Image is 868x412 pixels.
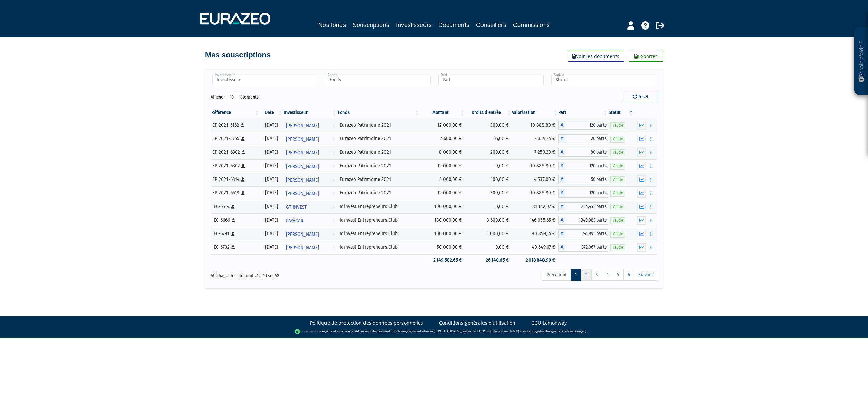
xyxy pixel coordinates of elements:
a: Commissions [513,20,550,30]
label: Afficher éléments [211,92,259,103]
i: Voir l'investisseur [332,201,335,213]
span: 26 parts [565,134,608,143]
td: 180 000,00 € [420,213,465,227]
div: [DATE] [262,149,281,156]
div: [DATE] [262,244,281,251]
a: GT INVEST [283,200,337,213]
a: 1 [571,269,581,281]
button: Reset [624,92,657,102]
th: Référence : activer pour trier la colonne par ordre croissant [211,107,260,118]
div: [DATE] [262,203,281,210]
a: Suivant [634,269,657,281]
th: Valorisation: activer pour trier la colonne par ordre croissant [512,107,558,118]
span: [PERSON_NAME] [286,187,319,200]
div: EP 2021-6302 [212,149,257,156]
a: [PERSON_NAME] [283,227,337,241]
span: 372,967 parts [565,243,608,252]
th: Fonds: activer pour trier la colonne par ordre croissant [337,107,420,118]
td: 26 140,65 € [465,254,512,266]
div: IEC-6514 [212,203,257,210]
i: [Français] Personne physique [241,164,245,168]
div: IEC-6791 [212,230,257,237]
div: A - Eurazeo Patrimoine 2021 [558,162,608,170]
a: Conseillers [476,20,506,30]
p: Besoin d'aide ? [857,31,865,92]
span: A [558,162,565,170]
div: [DATE] [262,162,281,169]
div: IEC-6666 [212,217,257,224]
div: EP 2021-6307 [212,162,257,169]
div: EP 2021-5162 [212,121,257,129]
div: A - Idinvest Entrepreneurs Club [558,202,608,211]
span: A [558,189,565,198]
td: 65,00 € [465,132,512,146]
a: Conditions générales d'utilisation [439,320,515,326]
div: IEC-6792 [212,244,257,251]
th: Date: activer pour trier la colonne par ordre croissant [260,107,283,118]
i: Voir l'investisseur [332,147,335,159]
span: 1 340,083 parts [565,216,608,225]
div: Affichage des éléments 1 à 10 sur 58 [211,268,391,279]
span: Valide [610,122,625,129]
div: - Agent de (établissement de paiement dont le siège social est situé au [STREET_ADDRESS], agréé p... [7,328,861,335]
i: [Français] Personne physique [231,232,235,236]
td: 100 000,00 € [420,200,465,213]
a: 5 [613,269,624,281]
span: Valide [610,244,625,251]
div: A - Eurazeo Patrimoine 2021 [558,121,608,130]
span: A [558,175,565,184]
span: GT INVEST [286,201,307,213]
span: 120 parts [565,189,608,198]
span: 744,491 parts [565,202,608,211]
div: A - Eurazeo Patrimoine 2021 [558,175,608,184]
img: 1732889491-logotype_eurazeo_blanc_rvb.png [200,13,270,25]
td: 80 859,14 € [512,227,558,241]
div: EP 2021-6418 [212,189,257,196]
a: Lemonway [335,329,351,333]
td: 146 055,65 € [512,213,558,227]
span: 120 parts [565,121,608,130]
a: Investisseurs [396,20,432,30]
td: 0,00 € [465,159,512,173]
div: Eurazeo Patrimoine 2021 [340,149,418,156]
a: 6 [623,269,634,281]
span: [PERSON_NAME] [286,228,319,241]
th: Droits d'entrée: activer pour trier la colonne par ordre croissant [465,107,512,118]
span: 120 parts [565,162,608,170]
div: Eurazeo Patrimoine 2021 [340,189,418,196]
span: [PERSON_NAME] [286,119,319,132]
a: PAYACAR [283,213,337,227]
div: [DATE] [262,217,281,224]
div: [DATE] [262,176,281,183]
a: 4 [602,269,613,281]
td: 3 600,00 € [465,213,512,227]
td: 81 142,07 € [512,200,558,213]
span: Valide [610,217,625,224]
span: Valide [610,231,625,237]
a: 2 [581,269,592,281]
a: Registre des agents financiers (Regafi) [533,329,586,333]
div: A - Eurazeo Patrimoine 2021 [558,148,608,157]
span: A [558,121,565,130]
td: 10 888,80 € [512,118,558,132]
span: A [558,229,565,238]
td: 2 018 848,99 € [512,254,558,266]
td: 100,00 € [465,173,512,186]
div: Idinvest Entrepreneurs Club [340,203,418,210]
th: Part: activer pour trier la colonne par ordre croissant [558,107,608,118]
span: [PERSON_NAME] [286,174,319,186]
div: Eurazeo Patrimoine 2021 [340,162,418,169]
td: 2 600,00 € [420,132,465,146]
div: Eurazeo Patrimoine 2021 [340,121,418,129]
i: [Français] Personne physique [241,177,245,182]
div: A - Eurazeo Patrimoine 2021 [558,189,608,198]
td: 5 000,00 € [420,173,465,186]
i: [Français] Personne physique [232,218,235,222]
a: Politique de protection des données personnelles [310,320,423,326]
a: [PERSON_NAME] [283,186,337,200]
i: Voir l'investisseur [332,228,335,241]
div: Idinvest Entrepreneurs Club [340,217,418,224]
i: Voir l'investisseur [332,160,335,173]
a: [PERSON_NAME] [283,118,337,132]
div: Eurazeo Patrimoine 2021 [340,135,418,142]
